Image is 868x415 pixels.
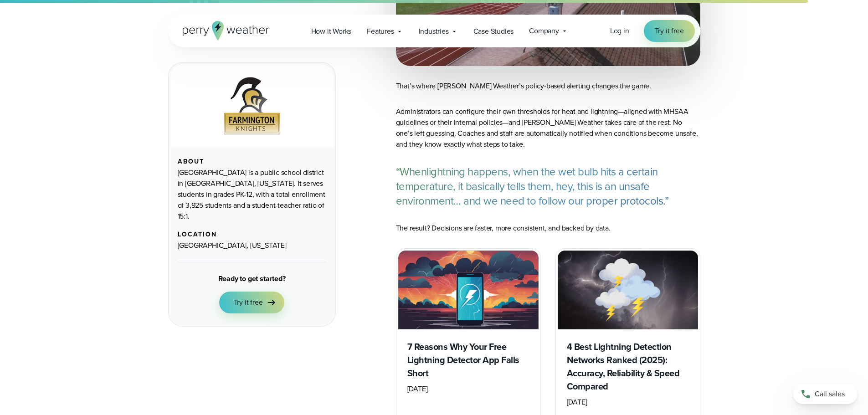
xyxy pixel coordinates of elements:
[178,231,326,238] div: Location
[644,20,695,42] a: Try it free
[407,384,529,395] div: [DATE]
[218,273,286,284] div: Ready to get started?
[815,389,845,400] span: Call sales
[466,22,522,41] a: Case Studies
[396,223,700,234] p: The result? Decisions are faster, more consistent, and backed by data.
[655,26,684,36] span: Try it free
[396,106,700,150] p: Administrators can configure their own thresholds for heat and lightning—aligned with MHSAA guide...
[398,251,539,329] img: Free Lightning Detection Apps
[473,26,514,37] span: Case Studies
[567,340,689,393] h3: 4 Best Lightning Detection Networks Ranked (2025): Accuracy, Reliability & Speed Compared
[558,251,698,329] img: Lightning Detection Networks Ranked
[311,26,352,37] span: How it Works
[219,292,285,313] a: Try it free
[303,22,360,41] a: How it Works
[221,75,282,136] img: Farmington R7
[610,26,629,36] a: Log in
[529,26,559,36] span: Company
[234,297,263,308] span: Try it free
[793,384,857,404] a: Call sales
[407,340,529,380] h3: 7 Reasons Why Your Free Lightning Detector App Falls Short
[419,26,449,37] span: Industries
[367,26,394,37] span: Features
[426,164,508,180] a: lightning happens
[178,158,326,165] div: About
[396,164,700,208] p: “When , when the wet bulb hits a certain temperature, it basically tells them, hey, this is an un...
[396,81,700,92] p: That’s where [PERSON_NAME] Weather’s policy-based alerting changes the game.
[178,167,326,222] div: [GEOGRAPHIC_DATA] is a public school district in [GEOGRAPHIC_DATA], [US_STATE]. It serves student...
[567,397,689,408] div: [DATE]
[178,240,326,251] div: [GEOGRAPHIC_DATA], [US_STATE]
